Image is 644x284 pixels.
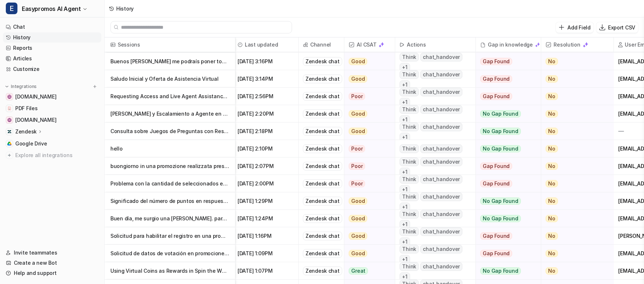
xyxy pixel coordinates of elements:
button: Great [344,262,390,280]
button: Gap Found [476,70,535,88]
span: chat_handover [420,245,462,253]
span: Great [349,267,368,275]
span: Think [400,157,419,166]
span: Poor [349,180,365,187]
img: Google Drive [7,141,12,146]
span: Gap Found [480,93,512,100]
div: Zendesk chat [303,197,342,205]
span: Think [400,175,419,184]
div: Zendesk chat [303,267,342,275]
button: Poor [344,157,390,175]
span: No Gap Found [480,110,521,117]
span: Think [400,88,419,96]
span: No [546,267,558,275]
span: + 1 [400,185,410,194]
span: [DATE] 2:18PM [236,123,295,140]
button: No [541,88,608,105]
p: Zendesk [15,128,37,135]
button: No [541,157,608,175]
span: Channel [301,37,341,52]
button: No [541,210,608,227]
span: No Gap Found [480,128,521,135]
a: Help and support [3,268,101,278]
button: Gap Found [476,88,535,105]
span: Think [400,227,419,236]
a: www.easypromosapp.com[DOMAIN_NAME] [3,115,101,125]
div: Zendesk chat [303,179,342,188]
button: No Gap Found [476,140,535,157]
span: chat_handover [420,192,462,201]
div: Zendesk chat [303,162,342,171]
button: Good [344,53,390,70]
span: + 1 [400,203,410,211]
a: Reports [3,43,101,53]
div: Zendesk chat [303,57,342,66]
span: Gap Found [480,250,512,257]
button: Good [344,70,390,88]
span: Google Drive [15,140,47,147]
span: No [546,163,558,170]
span: Think [400,210,419,219]
a: Customize [3,64,101,74]
span: Gap Found [480,75,512,83]
button: Good [344,210,390,227]
span: Think [400,53,419,61]
p: buongiorno in una promozione realizzata presso vari punti vendita come faccio a capire [PERSON_NA... [110,157,229,175]
button: No Gap Found [476,210,535,227]
img: easypromos-apiref.redoc.ly [7,95,12,99]
span: chat_handover [420,157,462,166]
span: No [546,110,558,117]
span: [DATE] 2:20PM [236,105,295,123]
div: Gap in knowledge [479,37,538,52]
span: [DATE] 2:00PM [236,175,295,192]
p: Requesting Access and Live Agent Assistance for White Label Account [110,88,229,105]
span: chat_handover [420,53,462,61]
button: Add Field [556,22,593,33]
span: Easypromos AI Agent [22,4,81,14]
p: Using Virtual Coins as Rewards in Spin the Wheel App [110,262,229,280]
button: Integrations [3,83,39,90]
span: + 1 [400,98,410,107]
button: No [541,70,608,88]
a: Create a new Bot [3,258,101,268]
span: [DOMAIN_NAME] [15,93,56,100]
button: Good [344,105,390,123]
button: Poor [344,175,390,192]
span: [DATE] 2:07PM [236,157,295,175]
span: No [546,128,558,135]
span: E [6,3,17,14]
p: Consulta sobre Juegos de Preguntas con Resultados Personalizados [110,123,229,140]
span: [DATE] 2:10PM [236,140,295,157]
span: chat_handover [420,262,462,271]
button: No Gap Found [476,123,535,140]
span: Last updated [236,37,295,52]
button: No Gap Found [476,262,535,280]
button: Good [344,245,390,262]
span: chat_handover [420,144,462,153]
span: Good [349,215,367,222]
span: No [546,215,558,222]
button: No [541,245,608,262]
span: + 1 [400,133,410,141]
div: Zendesk chat [303,75,342,83]
span: No [546,232,558,240]
span: Think [400,123,419,131]
p: Solicitud de datos de votación en promociones cerradas de Easypromos [110,245,229,262]
p: Add Field [567,24,590,31]
p: Integrations [11,84,37,89]
a: PDF FilesPDF Files [3,103,101,113]
span: No [546,93,558,100]
button: Gap Found [476,157,535,175]
span: No Gap Found [480,145,521,152]
img: www.easypromosapp.com [7,118,12,122]
p: Buen día, me surgio una [PERSON_NAME]. para acceder al juego nosotros vamos a darle al cliente en... [110,210,229,227]
span: PDF Files [15,105,37,112]
span: Think [400,245,419,253]
button: Good [344,123,390,140]
button: No [541,175,608,192]
span: [DOMAIN_NAME] [15,116,56,124]
span: No [546,145,558,152]
span: Poor [349,163,365,170]
img: PDF Files [7,106,12,111]
span: No [546,58,558,65]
